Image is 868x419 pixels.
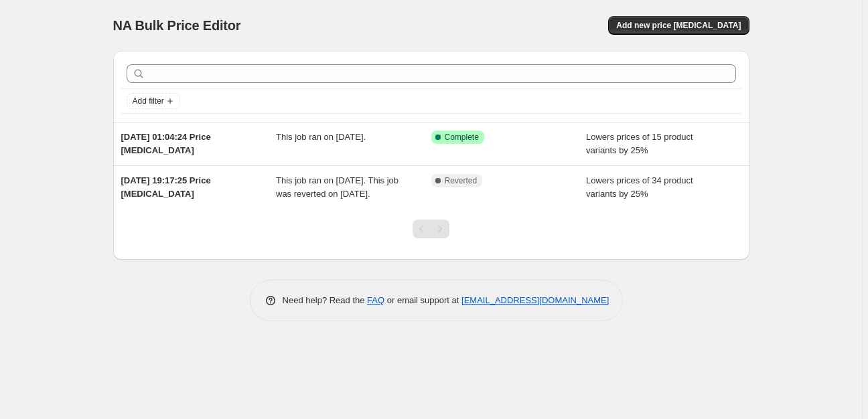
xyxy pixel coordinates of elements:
span: Reverted [445,175,478,186]
a: [EMAIL_ADDRESS][DOMAIN_NAME] [461,295,609,305]
a: FAQ [367,295,384,305]
span: Add new price [MEDICAL_DATA] [616,20,741,31]
span: NA Bulk Price Editor [113,18,241,33]
button: Add new price [MEDICAL_DATA] [608,16,749,35]
span: or email support at [384,295,461,305]
span: Add filter [133,96,164,106]
span: This job ran on [DATE]. This job was reverted on [DATE]. [276,175,399,199]
nav: Pagination [413,220,449,238]
span: Complete [445,132,479,143]
span: Lowers prices of 15 product variants by 25% [586,132,693,155]
span: Lowers prices of 34 product variants by 25% [586,175,693,199]
button: Add filter [127,93,180,109]
span: Need help? Read the [283,295,368,305]
span: This job ran on [DATE]. [276,132,366,142]
span: [DATE] 19:17:25 Price [MEDICAL_DATA] [121,175,211,199]
span: [DATE] 01:04:24 Price [MEDICAL_DATA] [121,132,211,155]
